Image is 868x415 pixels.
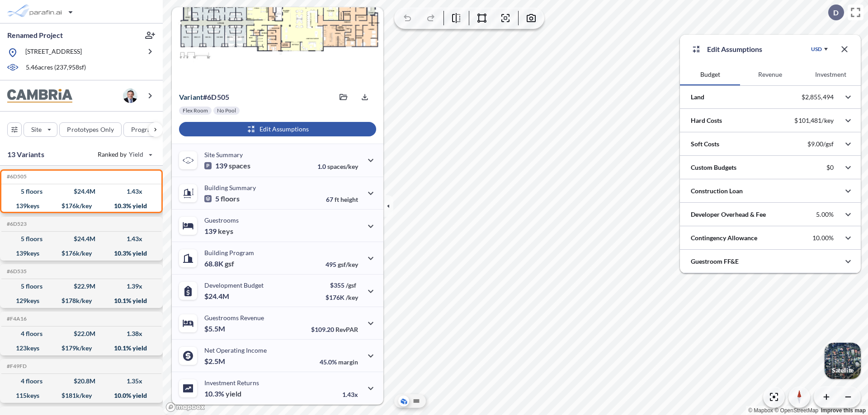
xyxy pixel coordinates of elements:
[825,343,861,379] button: Switcher ImageSatellite
[204,314,264,322] p: Guestrooms Revenue
[218,227,233,236] span: keys
[320,358,358,366] p: 45.0%
[811,46,822,53] div: USD
[179,122,376,136] button: Edit Assumptions
[7,30,63,40] p: Renamed Project
[25,47,82,58] p: [STREET_ADDRESS]
[691,116,722,125] p: Hard Costs
[204,216,239,224] p: Guestrooms
[204,292,231,301] p: $24.4M
[691,233,757,242] p: Contingency Allowance
[801,64,861,85] button: Investment
[707,44,762,55] p: Edit Assumptions
[67,125,114,134] p: Prototypes Only
[31,125,42,134] p: Site
[229,161,250,170] span: spaces
[204,227,233,236] p: 139
[340,196,358,203] span: height
[221,194,240,203] span: floors
[225,259,234,268] span: gsf
[691,187,743,196] p: Construction Loan
[816,210,834,219] p: 5.00%
[129,150,144,159] span: Yield
[346,294,358,301] span: /key
[691,257,739,266] p: Guestroom FF&E
[204,357,226,366] p: $2.5M
[325,281,358,289] p: $355
[204,194,240,203] p: 5
[204,151,243,159] p: Site Summary
[204,184,256,191] p: Building Summary
[217,107,236,114] p: No Pool
[204,389,241,398] p: 10.3%
[740,64,800,85] button: Revenue
[794,117,834,125] p: $101,481/key
[5,221,27,227] h5: Click to copy the code
[179,93,229,102] p: # 6d505
[204,379,259,387] p: Investment Returns
[311,326,358,333] p: $109.20
[123,122,172,137] button: Program
[183,107,208,114] p: Flex Room
[832,367,854,374] p: Satellite
[821,407,866,414] a: Improve this map
[5,173,27,180] h5: Click to copy the code
[5,363,27,369] h5: Click to copy the code
[204,249,254,256] p: Building Program
[680,64,740,85] button: Budget
[5,316,27,322] h5: Click to copy the code
[204,281,264,289] p: Development Budget
[802,93,834,101] p: $2,855,494
[204,324,226,333] p: $5.5M
[5,268,27,275] h5: Click to copy the code
[825,343,861,379] img: Switcher Image
[24,122,57,137] button: Site
[833,9,839,17] p: D
[7,149,44,160] p: 13 Variants
[317,163,358,170] p: 1.0
[123,89,137,103] img: user logo
[179,93,203,101] span: Variant
[325,261,358,268] p: 495
[338,261,358,268] span: gsf/key
[335,326,358,333] span: RevPAR
[748,407,773,414] a: Mapbox
[691,210,766,219] p: Developer Overhead & Fee
[691,140,719,149] p: Soft Costs
[335,196,339,203] span: ft
[204,259,234,268] p: 68.8K
[326,196,358,203] p: 67
[226,389,241,398] span: yield
[411,396,422,406] button: Site Plan
[90,147,158,162] button: Ranked by Yield
[165,402,205,412] a: Mapbox homepage
[691,93,704,102] p: Land
[131,125,156,134] p: Program
[7,89,72,103] img: BrandImage
[325,294,358,301] p: $176K
[812,234,834,242] p: 10.00%
[26,63,86,73] p: 5.46 acres ( 237,958 sf)
[338,358,358,366] span: margin
[342,391,358,398] p: 1.43x
[346,281,356,289] span: /gsf
[807,140,834,148] p: $9.00/gsf
[691,163,736,172] p: Custom Budgets
[774,407,818,414] a: OpenStreetMap
[204,346,267,354] p: Net Operating Income
[327,163,358,170] span: spaces/key
[204,161,250,170] p: 139
[59,122,122,137] button: Prototypes Only
[826,163,834,172] p: $0
[398,396,409,406] button: Aerial View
